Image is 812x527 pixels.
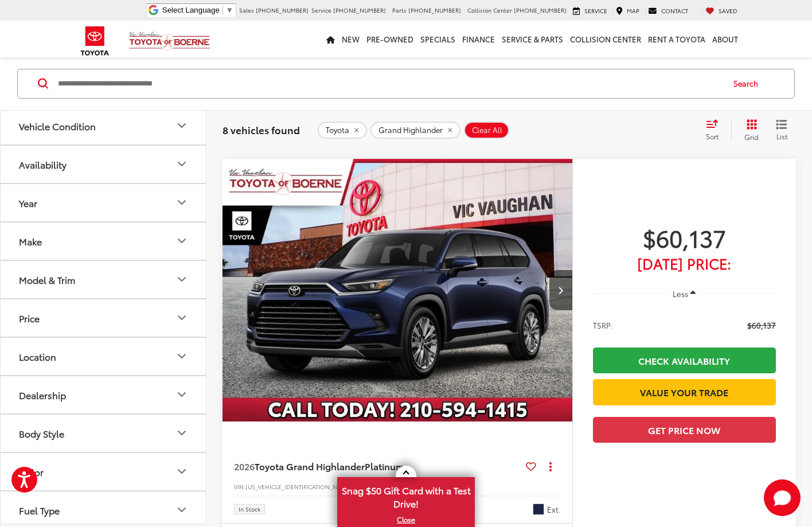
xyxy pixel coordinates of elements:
span: Clear All [472,126,502,135]
span: Ext. [547,504,561,515]
div: Year [175,196,189,209]
a: My Saved Vehicles [702,6,740,15]
span: Blueprint [533,503,544,515]
button: Less [667,283,702,304]
div: Availability [19,159,67,170]
img: 2026 Toyota Grand Highlander Platinum [222,159,573,423]
div: Model & Trim [19,274,75,285]
a: 2026 Toyota Grand Highlander Platinum2026 Toyota Grand Highlander Platinum2026 Toyota Grand Highl... [222,159,573,421]
a: Contact [645,6,691,15]
button: MakeMake [1,222,207,260]
div: Price [175,311,189,325]
div: Year [19,197,37,208]
button: Body StyleBody Style [1,415,207,452]
div: Fuel Type [19,505,60,516]
span: [US_VEHICLE_IDENTIFICATION_NUMBER] [245,482,359,491]
span: [PHONE_NUMBER] [256,6,309,14]
div: Make [19,236,42,247]
button: Get Price Now [593,417,776,443]
button: Select sort value [700,119,731,142]
div: Color [19,466,44,477]
span: List [776,131,787,141]
a: Service [570,6,610,15]
a: Home [323,21,338,57]
span: Select Language [162,6,220,14]
span: Contact [661,6,688,15]
div: Price [19,313,40,323]
div: Location [175,349,189,363]
span: 8 vehicles found [222,123,300,136]
div: Availability [175,157,189,171]
button: Vehicle ConditionVehicle Condition [1,107,207,145]
div: 2026 Toyota Grand Highlander Platinum 0 [222,159,573,421]
span: [DATE] Price: [593,257,776,269]
a: Rent a Toyota [645,21,709,57]
button: ColorColor [1,453,207,490]
button: DealershipDealership [1,376,207,413]
span: ▼ [226,6,233,14]
span: Toyota [326,126,349,135]
span: Grand Highlander [378,126,443,135]
span: [PHONE_NUMBER] [408,6,461,14]
button: Actions [541,456,561,476]
a: Specials [417,21,459,57]
span: Sales [239,6,254,14]
span: Service [584,6,607,15]
span: Sort [706,131,719,141]
button: PricePrice [1,299,207,337]
span: Less [673,288,688,299]
div: Vehicle Condition [19,120,96,131]
a: Map [613,6,642,15]
span: $60,137 [747,319,776,331]
input: Search by Make, Model, or Keyword [57,70,723,97]
div: Model & Trim [175,272,189,286]
a: Value Your Trade [593,379,776,405]
span: Toyota Grand Highlander [255,459,365,473]
button: Search [723,69,775,98]
span: [PHONE_NUMBER] [514,6,567,14]
button: Grid View [731,119,767,142]
div: Fuel Type [175,503,189,517]
a: About [709,21,741,57]
a: Service & Parts: Opens in a new tab [498,21,567,57]
span: Saved [719,6,737,15]
img: Vic Vaughan Toyota of Boerne [128,31,210,51]
span: Snag $50 Gift Card with a Test Drive! [338,478,474,513]
button: Next image [549,270,572,310]
button: Clear All [464,122,509,139]
button: YearYear [1,184,207,221]
div: Body Style [175,426,189,440]
div: Dealership [175,388,189,401]
a: 2026Toyota Grand HighlanderPlatinum [234,460,521,473]
span: TSRP: [593,319,613,331]
a: Pre-Owned [363,21,417,57]
a: New [338,21,363,57]
span: 2026 [234,459,255,473]
svg: Start Chat [764,479,801,516]
span: dropdown dots [549,462,552,471]
a: Finance [459,21,498,57]
button: Toggle Chat Window [764,479,801,516]
div: Color [175,464,189,478]
span: Collision Center [467,6,512,14]
span: VIN: [234,482,245,491]
button: Model & TrimModel & Trim [1,261,207,298]
span: Parts [392,6,407,14]
img: Toyota [73,22,116,60]
span: In Stock [239,506,260,512]
a: Check Availability [593,348,776,373]
button: remove Grand%20Highlander [370,122,460,139]
span: Grid [744,132,759,142]
span: Service [311,6,331,14]
div: Body Style [19,428,64,439]
div: Make [175,234,189,248]
button: List View [767,119,796,142]
span: Map [627,6,639,15]
button: remove Toyota [318,122,367,139]
a: Collision Center [567,21,645,57]
div: Vehicle Condition [175,119,189,132]
span: [PHONE_NUMBER] [333,6,386,14]
button: LocationLocation [1,338,207,375]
